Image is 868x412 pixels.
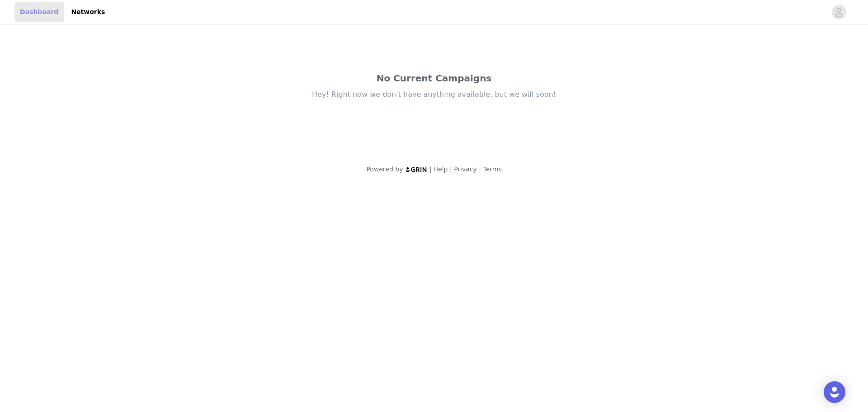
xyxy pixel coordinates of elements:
div: Hey! Right now we don't have anything available, but we will soon! [244,90,624,99]
span: | [429,166,432,173]
a: Privacy [454,166,477,173]
div: No Current Campaigns [244,71,624,85]
span: | [450,166,452,173]
img: logo [405,166,428,172]
a: Help [434,166,448,173]
a: Dashboard [14,2,64,22]
a: Networks [66,2,110,22]
div: Open Intercom Messenger [824,381,845,403]
a: Terms [483,166,501,173]
div: avatar [835,5,843,19]
span: | [479,166,481,173]
span: Powered by [366,166,403,173]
